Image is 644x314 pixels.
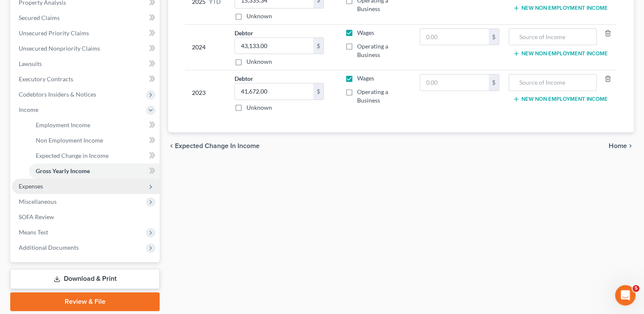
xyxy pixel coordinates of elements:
[246,12,272,20] label: Unknown
[19,29,89,37] span: Unsecured Priority Claims
[235,74,253,83] label: Debtor
[10,269,160,289] a: Download & Print
[357,43,388,58] span: Operating a Business
[235,83,313,100] input: 0.00
[36,167,90,174] span: Gross Yearly Income
[357,88,388,104] span: Operating a Business
[29,148,160,163] a: Expected Change in Income
[627,143,634,149] i: chevron_right
[12,56,160,71] a: Lawsuits
[313,38,323,54] div: $
[36,137,103,144] span: Non Employment Income
[29,117,160,133] a: Employment Income
[357,29,374,36] span: Wages
[10,292,160,311] a: Review & File
[615,285,635,305] iframe: Intercom live chat
[513,74,592,91] input: Source of Income
[29,163,160,179] a: Gross Yearly Income
[192,74,221,112] div: 2023
[357,74,374,82] span: Wages
[19,198,57,205] span: Miscellaneous
[19,45,100,52] span: Unsecured Nonpriority Claims
[513,50,608,57] button: New Non Employment Income
[12,10,160,26] a: Secured Claims
[420,29,489,45] input: 0.00
[246,103,272,112] label: Unknown
[489,29,499,45] div: $
[12,26,160,41] a: Unsecured Priority Claims
[36,152,109,159] span: Expected Change in Income
[513,96,608,103] button: New Non Employment Income
[609,143,634,149] button: Home chevron_right
[12,209,160,225] a: SOFA Review
[19,213,54,220] span: SOFA Review
[175,143,260,149] span: Expected Change in Income
[489,74,499,91] div: $
[19,183,43,190] span: Expenses
[246,57,272,66] label: Unknown
[313,83,323,100] div: $
[633,285,639,292] span: 5
[420,74,489,91] input: 0.00
[12,71,160,87] a: Executory Contracts
[19,14,60,21] span: Secured Claims
[609,143,627,149] span: Home
[12,41,160,56] a: Unsecured Nonpriority Claims
[19,91,96,98] span: Codebtors Insiders & Notices
[19,228,48,236] span: Means Test
[192,29,221,66] div: 2024
[168,143,175,149] i: chevron_left
[235,38,313,54] input: 0.00
[235,29,253,37] label: Debtor
[513,5,608,11] button: New Non Employment Income
[36,121,90,128] span: Employment Income
[29,133,160,148] a: Non Employment Income
[19,244,79,251] span: Additional Documents
[19,75,73,83] span: Executory Contracts
[19,60,42,67] span: Lawsuits
[168,143,260,149] button: chevron_left Expected Change in Income
[513,29,592,45] input: Source of Income
[19,106,38,113] span: Income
